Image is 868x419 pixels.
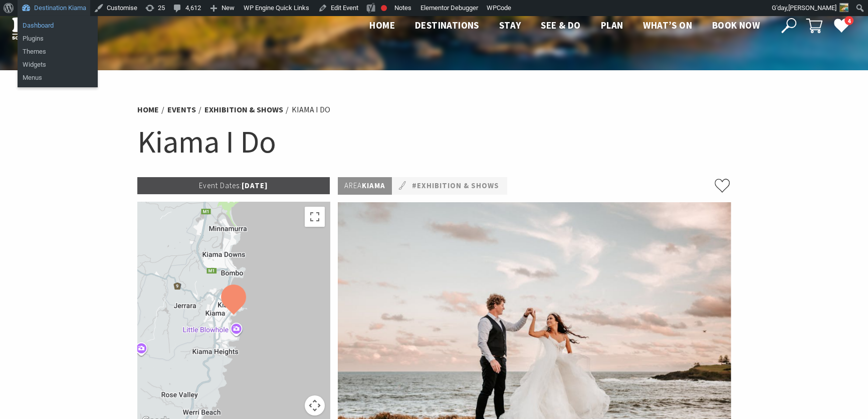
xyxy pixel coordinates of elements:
[643,19,692,31] span: What’s On
[601,19,623,31] span: Plan
[844,16,853,26] span: 4
[712,19,760,31] span: Book now
[137,104,159,115] a: Home
[18,42,98,87] ul: Destination Kiama
[344,181,362,190] span: Area
[18,71,98,84] a: Menus
[18,58,98,71] a: Widgets
[541,19,580,31] span: See & Do
[369,19,395,31] span: Home
[292,103,330,116] li: Kiama I Do
[18,32,98,45] a: Plugins
[204,104,283,115] a: Exhibition & Shows
[18,19,98,32] a: Dashboard
[833,18,848,33] a: 4
[137,177,330,194] p: [DATE]
[18,16,98,48] ul: Destination Kiama
[18,45,98,58] a: Themes
[788,4,836,12] span: [PERSON_NAME]
[359,18,770,34] nav: Main Menu
[499,19,521,31] span: Stay
[305,395,325,415] button: Map camera controls
[137,121,731,162] h1: Kiama I Do
[167,104,196,115] a: Events
[12,12,92,40] img: Kiama Logo
[412,180,499,192] a: #Exhibition & Shows
[199,181,242,190] span: Event Dates:
[305,207,325,227] button: Toggle fullscreen view
[415,19,479,31] span: Destinations
[338,177,392,195] p: Kiama
[381,5,387,11] div: Focus keyphrase not set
